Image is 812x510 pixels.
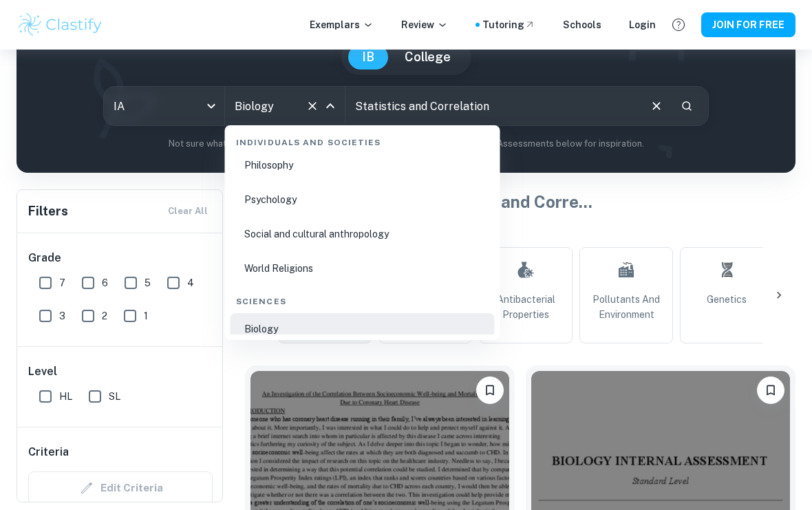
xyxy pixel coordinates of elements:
h6: Topic [245,225,795,242]
span: HL [59,389,72,404]
div: Sciences [231,284,495,313]
button: IB [348,45,388,70]
span: Statistics and Corre ... [419,192,592,211]
div: IA [104,87,224,125]
li: Psychology [231,184,495,215]
h6: Filters [28,202,68,221]
p: Review [401,17,448,32]
div: Criteria filters are unavailable when searching by topic [28,471,213,504]
input: E.g. photosynthesis, coffee and protein, HDI and diabetes... [345,87,638,125]
button: Please log in to bookmark exemplars [757,376,784,404]
button: Close [321,96,340,116]
span: 1 [144,308,148,323]
div: Individuals and Societies [231,125,495,154]
p: Exemplars [310,17,374,32]
span: 4 [187,275,194,290]
span: 2 [102,308,107,323]
span: 3 [59,308,65,323]
a: Schools [563,17,601,32]
a: Login [629,17,656,32]
span: 5 [145,275,151,290]
li: World Religions [231,253,495,284]
p: Not sure what to search for? You can always look through our example Internal Assessments below f... [28,137,784,151]
li: Social and cultural anthropology [231,218,495,250]
h6: Grade [28,250,213,266]
li: Biology [231,313,495,345]
h1: Biology IAs related to: [245,189,795,214]
li: Philosophy [231,149,495,181]
button: College [391,45,464,70]
button: Help and Feedback [667,13,690,36]
button: Please log in to bookmark exemplars [476,376,504,404]
button: Clear [643,93,670,119]
span: 6 [102,275,108,290]
span: Pollutants and Environment [586,292,667,322]
span: SL [109,389,120,404]
h6: Criteria [28,444,69,460]
button: JOIN FOR FREE [701,12,795,37]
span: Genetics [707,292,747,307]
h6: Level [28,363,213,380]
span: Antibacterial Properties [485,292,566,322]
img: Clastify logo [17,11,104,39]
span: 7 [59,275,65,290]
a: Tutoring [482,17,535,32]
button: Search [675,94,698,118]
button: Clear [303,96,322,116]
